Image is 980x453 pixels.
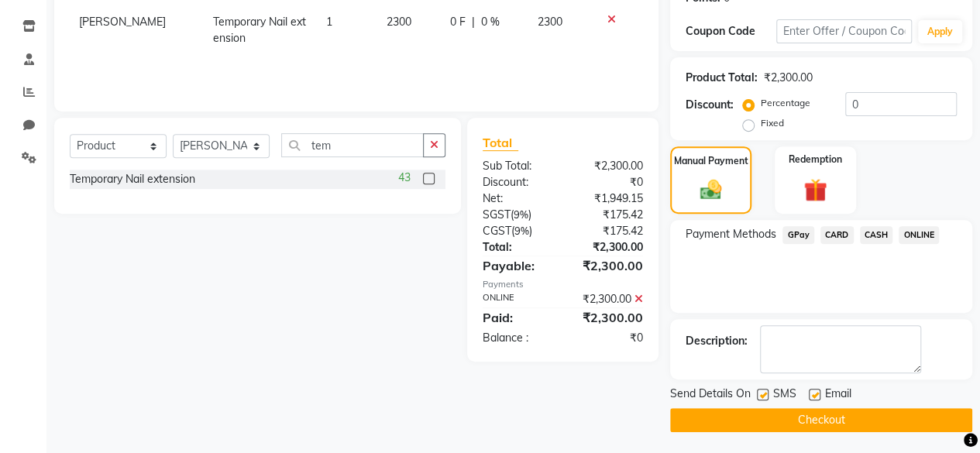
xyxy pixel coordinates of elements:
[693,177,729,202] img: _cash.svg
[686,70,758,86] div: Product Total:
[471,239,563,256] div: Total:
[562,158,655,174] div: ₹2,300.00
[471,256,563,275] div: Payable:
[562,239,655,256] div: ₹2,300.00
[471,207,563,223] div: ( )
[471,291,563,307] div: ONLINE
[670,386,751,405] span: Send Details On
[686,97,734,113] div: Discount:
[326,15,332,29] span: 1
[471,190,563,207] div: Net:
[471,158,563,174] div: Sub Total:
[796,176,834,204] img: _gift.svg
[213,15,306,45] span: Temporary Nail extension
[670,408,972,432] button: Checkout
[825,386,851,405] span: Email
[562,291,655,307] div: ₹2,300.00
[70,171,195,187] div: Temporary Nail extension
[79,15,166,29] span: [PERSON_NAME]
[481,14,500,30] span: 0 %
[820,226,854,244] span: CARD
[789,153,842,166] label: Redemption
[471,330,563,346] div: Balance :
[398,170,411,186] span: 43
[562,308,655,327] div: ₹2,300.00
[899,226,939,244] span: ONLINE
[483,224,511,238] span: CGST
[471,223,563,239] div: ( )
[514,225,529,237] span: 9%
[860,226,893,244] span: CASH
[782,226,814,244] span: GPay
[562,207,655,223] div: ₹175.42
[562,223,655,239] div: ₹175.42
[686,333,748,349] div: Description:
[483,208,511,221] span: SGST
[483,135,518,151] span: Total
[686,226,776,242] span: Payment Methods
[450,14,466,30] span: 0 F
[538,15,562,29] span: 2300
[773,386,796,405] span: SMS
[471,308,563,327] div: Paid:
[281,133,424,157] input: Search or Scan
[776,19,912,43] input: Enter Offer / Coupon Code
[387,15,411,29] span: 2300
[483,278,643,291] div: Payments
[471,174,563,190] div: Discount:
[918,20,962,43] button: Apply
[562,256,655,275] div: ₹2,300.00
[674,154,748,168] label: Manual Payment
[514,208,528,221] span: 9%
[562,330,655,346] div: ₹0
[472,14,475,30] span: |
[764,70,813,86] div: ₹2,300.00
[686,23,776,39] div: Coupon Code
[761,116,784,130] label: Fixed
[761,96,810,110] label: Percentage
[562,190,655,207] div: ₹1,949.15
[562,174,655,190] div: ₹0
